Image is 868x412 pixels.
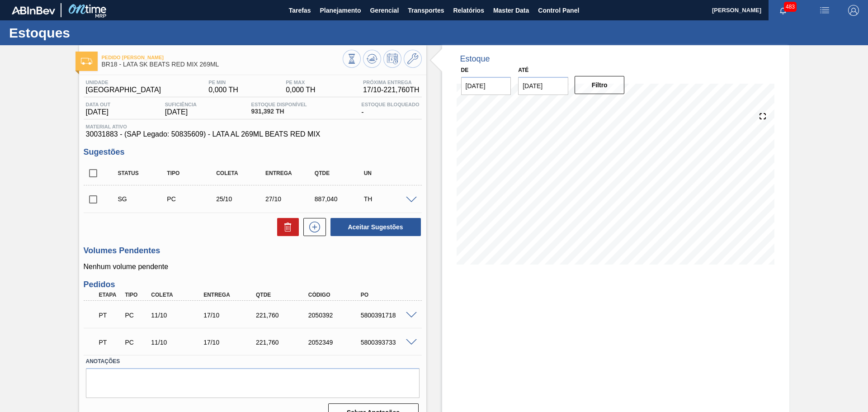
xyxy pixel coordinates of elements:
span: Material ativo [86,124,420,129]
button: Aceitar Sugestões [330,218,421,236]
div: Estoque [460,54,490,64]
div: Qtde [312,170,367,176]
div: 17/10/2025 [201,339,260,346]
span: [GEOGRAPHIC_DATA] [86,86,161,94]
p: Nenhum volume pendente [84,263,422,271]
div: Entrega [201,292,260,298]
div: Excluir Sugestões [273,218,299,236]
div: 25/10/2025 [214,195,269,203]
span: 0,000 TH [208,86,238,94]
button: Filtro [575,76,625,94]
p: PT [99,339,122,346]
div: Entrega [263,170,318,176]
div: UN [362,170,416,176]
h3: Sugestões [84,147,422,157]
img: userActions [819,5,830,16]
div: Tipo [123,292,150,298]
span: [DATE] [86,108,111,116]
div: 17/10/2025 [201,312,260,319]
span: Control Panel [538,5,579,16]
span: Pedido [PERSON_NAME] [102,55,343,60]
div: Código [306,292,365,298]
span: 483 [784,2,797,12]
img: TNhmsLtSVTkK8tSr43FrP2fwEKptu5GPRR3wAAAABJRU5ErkJggg== [12,6,55,14]
div: 221,760 [254,339,312,346]
div: 11/10/2025 [149,312,208,319]
h3: Volumes Pendentes [84,246,422,256]
img: Ícone [81,58,92,65]
span: Relatórios [453,5,484,16]
div: PO [359,292,417,298]
span: Planejamento [320,5,361,16]
div: Pedido em Trânsito [97,332,124,352]
h3: Pedidos [84,280,422,289]
div: 11/10/2025 [149,339,208,346]
span: 0,000 TH [286,86,316,94]
div: Pedido de Compra [123,339,150,346]
div: Pedido de Compra [123,312,150,319]
div: Coleta [149,292,208,298]
div: TH [362,195,416,203]
span: Gerencial [370,5,399,16]
button: Ir ao Master Data / Geral [404,50,422,68]
div: Nova sugestão [299,218,326,236]
div: 5800393733 [359,339,417,346]
div: Tipo [165,170,219,176]
span: 30031883 - (SAP Legado: 50835609) - LATA AL 269ML BEATS RED MIX [86,130,420,138]
span: 931,392 TH [251,108,307,115]
button: Programar Estoque [383,50,401,68]
div: 221,760 [254,312,312,319]
span: 17/10 - 221,760 TH [363,86,420,94]
h1: Estoques [9,28,170,38]
p: PT [99,312,122,319]
div: Pedido em Trânsito [97,305,124,325]
div: Aceitar Sugestões [326,217,422,237]
span: [DATE] [165,108,197,116]
span: BR18 - LATA SK BEATS RED MIX 269ML [102,61,343,68]
span: Próxima Entrega [363,80,420,85]
label: Anotações [86,355,420,368]
span: PE MIN [208,80,238,85]
input: dd/mm/yyyy [518,77,568,95]
button: Atualizar Gráfico [363,50,381,68]
span: PE MAX [286,80,316,85]
div: - [359,102,421,116]
div: 5800391718 [359,312,417,319]
span: Estoque Disponível [251,102,307,107]
span: Master Data [493,5,529,16]
div: Status [116,170,170,176]
img: Logout [848,5,859,16]
input: dd/mm/yyyy [461,77,511,95]
div: Pedido de Compra [165,195,219,203]
label: De [461,67,469,73]
span: Estoque Bloqueado [361,102,419,107]
span: Suficiência [165,102,197,107]
div: Sugestão Criada [116,195,170,203]
span: Transportes [408,5,444,16]
label: Até [518,67,528,73]
div: 2052349 [306,339,365,346]
div: 27/10/2025 [263,195,318,203]
div: 887,040 [312,195,367,203]
div: 2050392 [306,312,365,319]
div: Coleta [214,170,269,176]
button: Visão Geral dos Estoques [343,50,361,68]
div: Qtde [254,292,312,298]
button: Notificações [769,4,797,17]
span: Tarefas [289,5,311,16]
div: Etapa [97,292,124,298]
span: Data out [86,102,111,107]
span: Unidade [86,80,161,85]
